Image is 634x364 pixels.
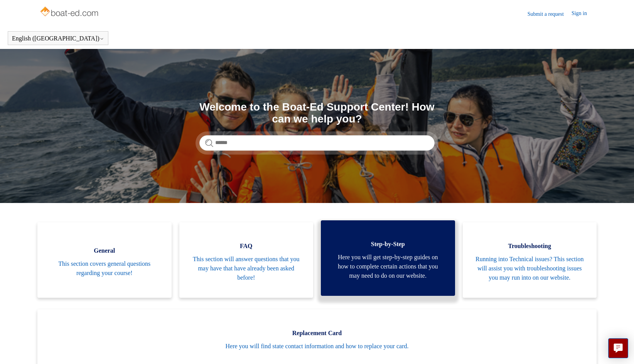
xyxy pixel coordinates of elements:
[199,135,435,151] input: Search
[528,10,572,18] a: Submit a request
[332,240,443,249] span: Step-by-Step
[321,220,455,296] a: Step-by-Step Here you will get step-by-step guides on how to complete certain actions that you ma...
[12,35,104,42] button: English ([GEOGRAPHIC_DATA])
[49,246,160,255] span: General
[608,338,628,358] button: Live chat
[332,253,443,280] span: Here you will get step-by-step guides on how to complete certain actions that you may need to do ...
[191,255,302,282] span: This section will answer questions that you may have that have already been asked before!
[474,242,585,251] span: Troubleshooting
[49,259,160,278] span: This section covers general questions regarding your course!
[474,255,585,282] span: Running into Technical issues? This section will assist you with troubleshooting issues you may r...
[199,101,435,125] h1: Welcome to the Boat-Ed Support Center! How can we help you?
[39,5,101,20] img: Boat-Ed Help Center home page
[179,222,314,298] a: FAQ This section will answer questions that you may have that have already been asked before!
[191,242,302,251] span: FAQ
[463,222,597,298] a: Troubleshooting Running into Technical issues? This section will assist you with troubleshooting ...
[572,9,595,18] a: Sign in
[49,329,585,338] span: Replacement Card
[49,342,585,351] span: Here you will find state contact information and how to replace your card.
[37,222,172,298] a: General This section covers general questions regarding your course!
